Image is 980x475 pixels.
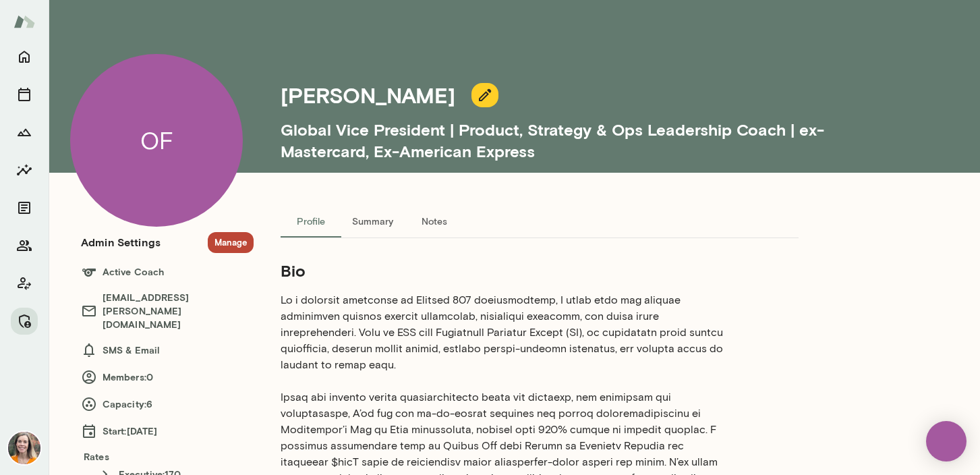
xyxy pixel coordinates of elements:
[11,157,38,184] button: Insights
[81,291,254,331] h6: [EMAIL_ADDRESS][PERSON_NAME][DOMAIN_NAME]
[81,342,254,358] h6: SMS & Email
[81,369,254,385] h6: Members: 0
[11,194,38,221] button: Documents
[208,232,254,253] button: Manage
[81,423,254,439] h6: Start: [DATE]
[11,232,38,259] button: Members
[11,81,38,108] button: Sessions
[81,264,254,280] h6: Active Coach
[341,205,404,237] button: Summary
[70,54,243,227] div: OF
[81,450,254,464] h6: Rates
[13,9,35,34] img: Mento
[8,432,40,464] img: Carrie Kelly
[404,205,465,237] button: Notes
[11,308,38,335] button: Manage
[81,234,161,250] h6: Admin Settings
[11,270,38,297] button: Client app
[281,82,455,108] h4: [PERSON_NAME]
[281,108,863,162] h5: Global Vice President | Product, Strategy & Ops Leadership Coach | ex-Mastercard, Ex-American Exp...
[81,396,254,412] h6: Capacity: 6
[281,260,734,281] h5: Bio
[281,205,341,237] button: Profile
[11,119,38,146] button: Growth Plan
[11,43,38,70] button: Home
